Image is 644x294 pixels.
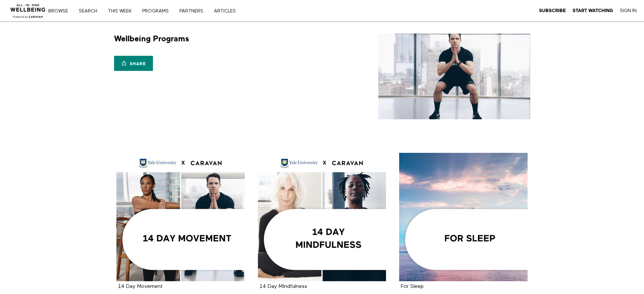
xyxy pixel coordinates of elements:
a: THIS WEEK [106,9,139,13]
a: Search [76,9,104,13]
a: 14 Day Movement [118,284,163,289]
h1: Wellbeing Programs [114,34,189,44]
a: ARTICLES [212,9,243,13]
img: Wellbeing Programs [378,34,530,119]
a: Sign In [620,8,637,14]
a: 14 Day Movement [116,153,245,282]
a: PROGRAMS [140,9,176,13]
strong: Subscribe [539,8,566,13]
a: 14 Day Mindfulness [258,153,386,282]
a: Start Watching [573,8,613,14]
a: For Sleep [401,284,424,289]
nav: Primary [53,7,250,14]
a: For Sleep [399,153,528,282]
a: Browse [46,9,75,13]
a: 14 Day Mindfulness [260,284,307,289]
a: Subscribe [539,8,566,14]
a: Share [114,56,153,71]
strong: Start Watching [573,8,613,13]
a: PARTNERS [177,9,210,13]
